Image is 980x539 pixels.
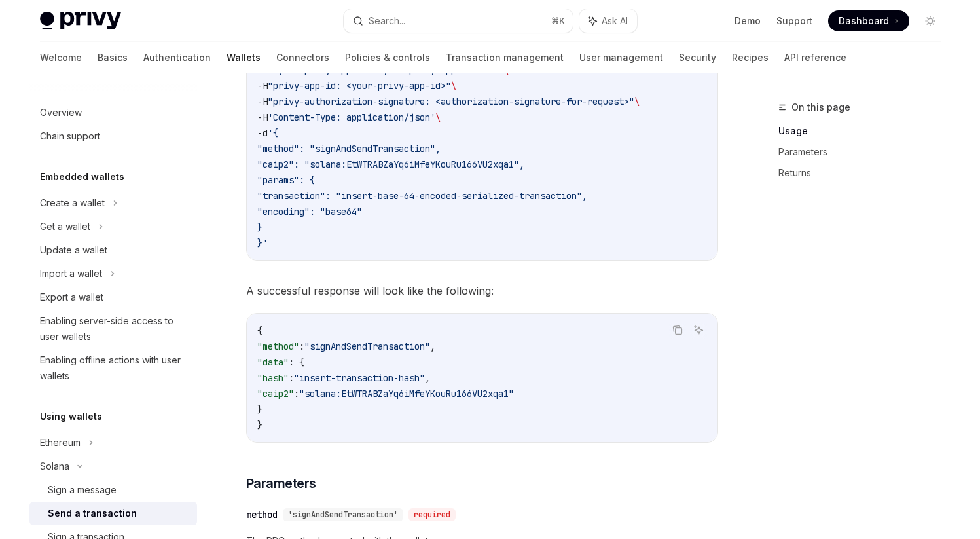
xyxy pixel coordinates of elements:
[579,42,663,73] a: User management
[40,219,90,234] div: Get a wallet
[40,266,102,282] div: Import a wallet
[669,322,686,339] button: Copy the contents from the code block
[268,80,451,92] span: "privy-app-id: <your-privy-app-id>"
[289,356,304,368] span: : {
[257,403,263,415] span: }
[776,14,812,28] a: Support
[257,206,362,217] span: "encoding": "base64"
[29,502,197,525] a: Send a transaction
[732,42,769,73] a: Recipes
[289,372,294,384] span: :
[257,356,289,368] span: "data"
[828,10,909,31] a: Dashboard
[257,325,263,337] span: {
[227,42,261,73] a: Wallets
[40,352,189,384] div: Enabling offline actions with user wallets
[778,121,951,141] a: Usage
[257,388,294,400] span: "caip2"
[451,80,456,92] span: \
[40,42,82,73] a: Welcome
[690,322,707,339] button: Ask AI
[579,9,637,33] button: Ask AI
[246,474,316,493] span: Parameters
[40,105,82,121] div: Overview
[257,143,441,155] span: "method": "signAndSendTransaction",
[778,162,951,183] a: Returns
[40,458,69,474] div: Solana
[369,13,405,29] div: Search...
[40,409,102,424] h5: Using wallets
[344,9,573,33] button: Search...⌘K
[791,100,850,115] span: On this page
[246,282,718,300] span: A successful response will look like the following:
[257,127,268,139] span: -d
[40,242,107,258] div: Update a wallet
[299,388,514,400] span: "solana:EtWTRABZaYq6iMfeYKouRu166VU2xqa1"
[430,341,435,352] span: ,
[257,158,524,170] span: "caip2": "solana:EtWTRABZaYq6iMfeYKouRu166VU2xqa1",
[48,482,117,498] div: Sign a message
[40,289,103,305] div: Export a wallet
[299,341,304,352] span: :
[40,195,105,211] div: Create a wallet
[257,237,268,249] span: }'
[40,169,124,185] h5: Embedded wallets
[143,42,211,73] a: Authentication
[268,127,278,139] span: '{
[257,96,268,107] span: -H
[784,42,846,73] a: API reference
[839,14,889,28] span: Dashboard
[257,221,263,233] span: }
[551,16,565,26] span: ⌘ K
[345,42,430,73] a: Policies & controls
[40,435,81,451] div: Ethereum
[294,388,299,400] span: :
[288,510,398,520] span: 'signAndSendTransaction'
[257,174,315,186] span: "params": {
[29,101,197,124] a: Overview
[304,341,430,352] span: "signAndSendTransaction"
[98,42,128,73] a: Basics
[257,190,587,202] span: "transaction": "insert-base-64-encoded-serialized-transaction",
[40,128,100,144] div: Chain support
[40,12,121,30] img: light logo
[446,42,564,73] a: Transaction management
[40,313,189,344] div: Enabling server-side access to user wallets
[294,372,425,384] span: "insert-transaction-hash"
[48,506,137,521] div: Send a transaction
[29,478,197,502] a: Sign a message
[408,508,456,521] div: required
[602,14,628,28] span: Ask AI
[425,372,430,384] span: ,
[634,96,640,107] span: \
[246,508,278,521] div: method
[920,10,941,31] button: Toggle dark mode
[268,96,634,107] span: "privy-authorization-signature: <authorization-signature-for-request>"
[29,238,197,262] a: Update a wallet
[435,111,441,123] span: \
[735,14,761,28] a: Demo
[29,286,197,309] a: Export a wallet
[29,124,197,148] a: Chain support
[257,372,289,384] span: "hash"
[257,419,263,431] span: }
[257,341,299,352] span: "method"
[268,111,435,123] span: 'Content-Type: application/json'
[29,309,197,348] a: Enabling server-side access to user wallets
[29,348,197,388] a: Enabling offline actions with user wallets
[257,111,268,123] span: -H
[276,42,329,73] a: Connectors
[679,42,716,73] a: Security
[778,141,951,162] a: Parameters
[257,80,268,92] span: -H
